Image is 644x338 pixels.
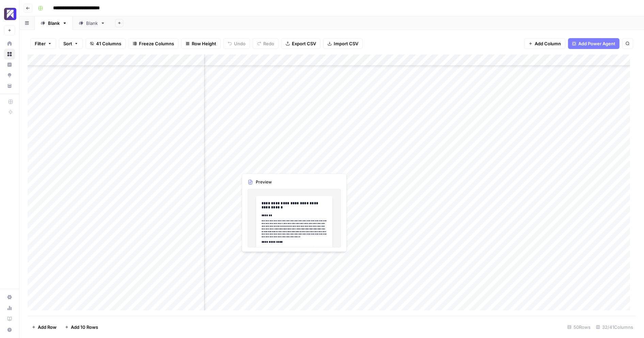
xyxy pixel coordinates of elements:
button: Redo [253,38,279,49]
button: Workspace: Overjet - Test [4,5,15,22]
button: Export CSV [281,38,320,49]
div: 32/41 Columns [593,322,636,333]
button: Freeze Columns [128,38,178,49]
a: Settings [4,292,15,303]
button: Filter [30,38,56,49]
a: Blank [73,16,111,30]
img: Overjet - Test Logo [4,8,16,20]
div: 50 Rows [565,322,593,333]
a: Blank [35,16,73,30]
a: Insights [4,59,15,70]
span: Import CSV [334,40,358,47]
span: Add 10 Rows [71,324,98,331]
span: Add Column [535,40,561,47]
a: Opportunities [4,70,15,81]
button: 41 Columns [85,38,126,49]
span: 41 Columns [96,40,121,47]
button: Import CSV [323,38,363,49]
button: Sort [59,38,83,49]
span: Export CSV [292,40,316,47]
button: Add 10 Rows [61,322,102,333]
span: Freeze Columns [139,40,174,47]
span: Row Height [192,40,216,47]
a: Your Data [4,80,15,91]
a: Usage [4,303,15,313]
div: Blank [48,20,60,27]
a: Learning Hub [4,313,15,324]
button: Row Height [181,38,221,49]
button: Add Row [28,322,61,333]
button: Add Column [524,38,565,49]
span: Add Row [38,324,57,331]
span: Sort [63,40,72,47]
div: Blank [86,20,98,27]
span: Filter [35,40,46,47]
span: Undo [234,40,246,47]
a: Browse [4,49,15,60]
span: Redo [263,40,274,47]
a: Home [4,38,15,49]
button: Help + Support [4,324,15,335]
span: Add Power Agent [578,40,615,47]
button: Add Power Agent [568,38,619,49]
button: Undo [223,38,250,49]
